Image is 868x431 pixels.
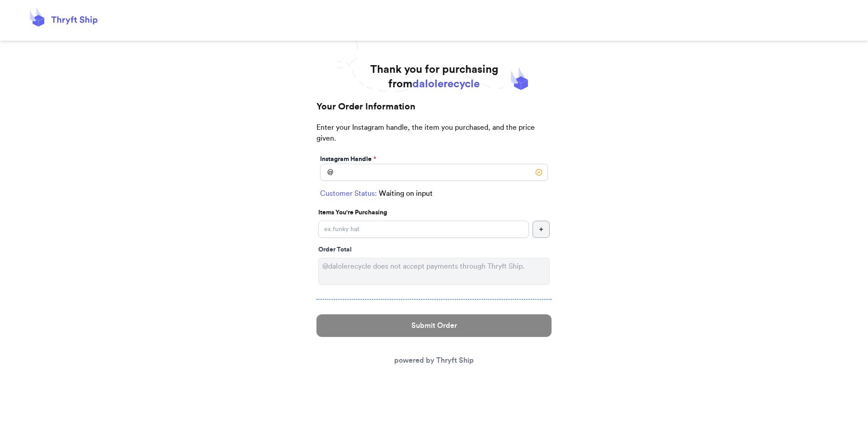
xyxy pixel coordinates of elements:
[318,245,550,254] div: Order Total
[320,164,333,181] div: @
[370,62,498,91] h1: Thank you for purchasing from
[320,155,376,164] label: Instagram Handle
[379,188,433,199] span: Waiting on input
[394,357,474,364] a: powered by Thryft Ship
[316,314,552,337] button: Submit Order
[412,79,480,90] span: dalolerecycle
[316,122,552,153] p: Enter your Instagram handle, the item you purchased, and the price given.
[318,208,550,217] p: Items You're Purchasing
[320,188,377,199] span: Customer Status:
[318,221,529,238] input: ex.funky hat
[316,100,552,122] h2: Your Order Information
